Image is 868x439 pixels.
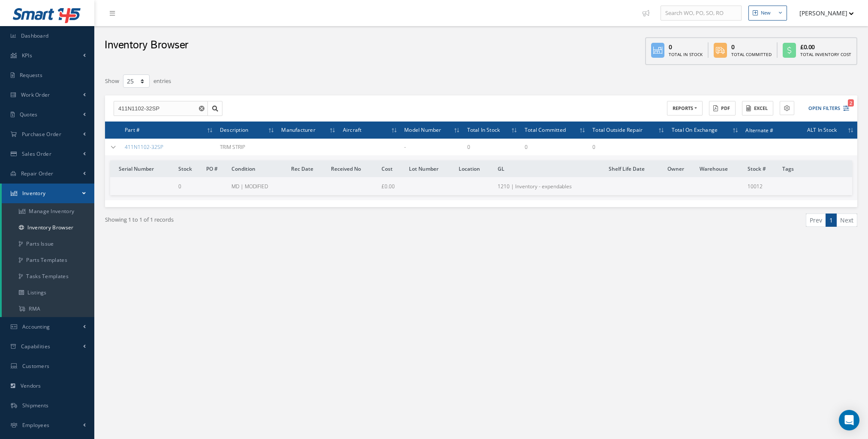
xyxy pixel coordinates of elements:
[203,160,228,177] th: PO #
[744,160,779,177] th: Stock #
[125,143,163,151] a: 411N1102-32SP
[455,160,494,177] th: Location
[745,126,773,134] span: Alternate #
[661,6,742,21] input: Search WO, PO, SO, RO
[199,106,204,111] svg: Reset
[669,42,703,51] div: 0
[801,101,849,116] button: Open Filters2
[220,125,248,133] span: Description
[22,190,46,197] span: Inventory
[288,160,327,177] th: Rec Date
[21,382,41,389] span: Vendors
[761,9,771,17] div: New
[494,160,605,177] th: GL
[197,101,208,116] button: Reset
[664,160,696,177] th: Owner
[99,214,481,234] div: Showing 1 to 1 of 1 records
[20,71,42,79] span: Requests
[20,111,38,118] span: Quotes
[779,160,852,177] th: Tags
[2,268,94,285] a: Tasks Templates
[22,362,50,370] span: Customers
[696,160,744,177] th: Warehouse
[709,101,736,116] button: PDF
[378,160,405,177] th: Cost
[467,125,500,133] span: Total In Stock
[281,125,315,133] span: Manufacturer
[22,402,49,409] span: Shipments
[464,139,521,155] td: 0
[105,39,189,52] h2: Inventory Browser
[22,421,50,429] span: Employees
[800,51,851,58] div: Total Inventory Cost
[175,160,203,177] th: Stock
[2,219,94,236] a: Inventory Browser
[731,42,772,51] div: 0
[521,139,589,155] td: 0
[105,74,119,86] label: Show
[228,160,287,177] th: Condition
[2,236,94,252] a: Parts Issue
[605,160,664,177] th: Shelf Life Date
[2,252,94,268] a: Parts Templates
[405,160,455,177] th: Lot Number
[669,51,703,58] div: Total In Stock
[404,125,441,133] span: Model Number
[731,51,772,58] div: Total Committed
[404,143,406,151] span: -
[21,91,50,98] span: Work Order
[125,125,140,133] span: Part #
[21,32,49,39] span: Dashboard
[231,183,268,190] span: MD | MODIFIED
[748,183,763,190] span: 10012
[2,184,94,203] a: Inventory
[2,285,94,301] a: Listings
[589,139,668,155] td: 0
[826,214,837,227] a: 1
[22,323,50,330] span: Accounting
[672,125,718,133] span: Total On Exchange
[216,139,278,155] td: TRIM STRIP
[498,183,572,190] span: 1210 | Inventory - expendables
[381,183,395,190] span: £0.00
[807,125,837,133] span: ALT In Stock
[21,343,51,350] span: Capabilities
[2,203,94,219] a: Manage Inventory
[791,5,854,21] button: [PERSON_NAME]
[742,101,773,116] button: Excel
[343,125,362,133] span: Aircraft
[153,74,171,86] label: entries
[114,101,208,116] input: Search by Part #
[848,99,854,107] span: 2
[22,150,51,157] span: Sales Order
[178,183,181,190] span: 0
[2,301,94,317] a: RMA
[22,52,32,59] span: KPIs
[21,170,54,177] span: Repair Order
[839,410,859,430] div: Open Intercom Messenger
[748,6,787,21] button: New
[22,131,61,138] span: Purchase Order
[800,42,851,51] div: £0.00
[327,160,378,177] th: Received No
[110,160,175,177] th: Serial Number
[592,125,643,133] span: Total Outside Repair
[667,101,703,116] button: REPORTS
[525,125,566,133] span: Total Committed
